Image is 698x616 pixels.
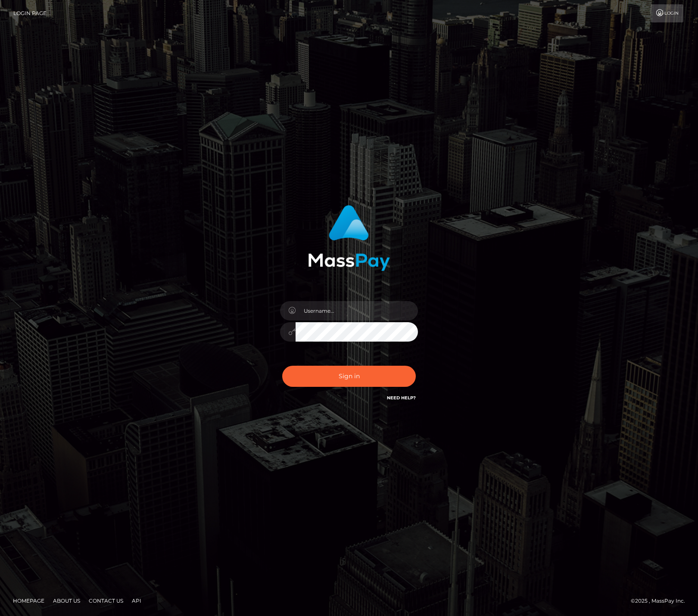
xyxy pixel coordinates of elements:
img: MassPay Login [308,205,390,271]
a: Contact Us [85,594,127,607]
a: Login Page [13,4,47,22]
a: Need Help? [387,395,416,401]
a: Homepage [9,594,48,607]
input: Username... [296,301,418,320]
a: About Us [50,594,84,607]
a: API [128,594,145,607]
a: Login [651,4,683,22]
button: Sign in [282,366,416,387]
div: © 2025 , MassPay Inc. [631,596,692,606]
